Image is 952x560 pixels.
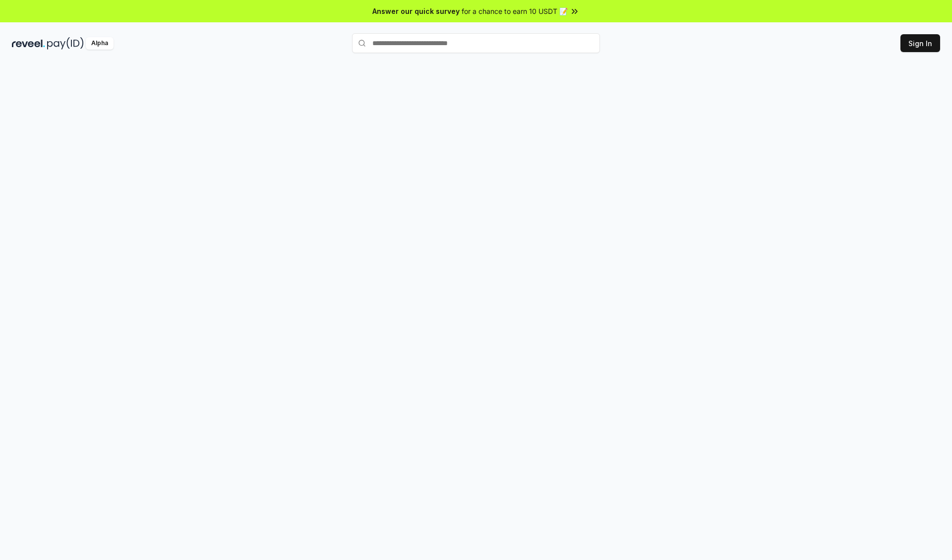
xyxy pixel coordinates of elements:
span: Answer our quick survey [372,6,460,16]
div: Alpha [86,37,114,50]
img: pay_id [47,37,84,50]
button: Sign In [900,34,940,52]
img: reveel_dark [12,37,45,50]
span: for a chance to earn 10 USDT 📝 [462,6,568,16]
